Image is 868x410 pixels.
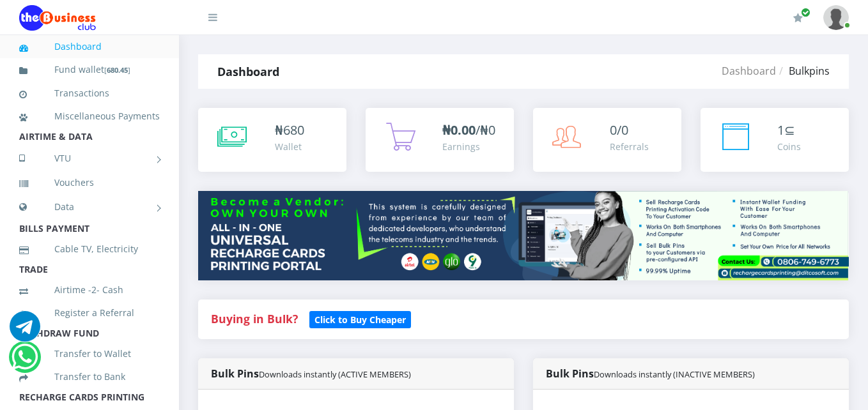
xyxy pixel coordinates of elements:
[107,65,128,75] b: 680.45
[19,191,160,223] a: Data
[275,140,304,153] div: Wallet
[283,121,304,139] span: 680
[19,168,160,197] a: Vouchers
[777,121,801,140] div: ⊆
[314,314,406,326] b: Click to Buy Cheaper
[19,32,160,61] a: Dashboard
[19,102,160,131] a: Miscellaneous Payments
[366,108,514,172] a: ₦0.00/₦0 Earnings
[442,121,495,139] span: /₦0
[19,79,160,108] a: Transactions
[211,367,411,381] strong: Bulk Pins
[793,13,803,23] i: Renew/Upgrade Subscription
[19,298,160,328] a: Register a Referral
[211,311,298,326] strong: Buying in Bulk?
[198,108,346,172] a: ₦680 Wallet
[19,55,160,85] a: Fund wallet[680.45]
[10,321,40,342] a: Chat for support
[309,311,411,326] a: Click to Buy Cheaper
[19,362,160,391] a: Transfer to Bank
[442,140,495,153] div: Earnings
[19,339,160,368] a: Transfer to Wallet
[19,275,160,305] a: Airtime -2- Cash
[198,191,849,280] img: multitenant_rcp.png
[546,367,755,381] strong: Bulk Pins
[19,234,160,264] a: Cable TV, Electricity
[19,142,160,174] a: VTU
[442,121,476,139] b: ₦0.00
[217,64,279,79] strong: Dashboard
[533,108,681,172] a: 0/0 Referrals
[104,65,130,75] small: [ ]
[823,5,849,30] img: User
[610,121,628,139] span: 0/0
[259,368,411,380] small: Downloads instantly (ACTIVE MEMBERS)
[776,63,830,79] li: Bulkpins
[19,5,96,31] img: Logo
[275,121,304,140] div: ₦
[722,64,776,78] a: Dashboard
[777,140,801,153] div: Coins
[801,8,810,17] span: Renew/Upgrade Subscription
[594,368,755,380] small: Downloads instantly (INACTIVE MEMBERS)
[777,121,784,139] span: 1
[12,351,38,372] a: Chat for support
[610,140,649,153] div: Referrals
